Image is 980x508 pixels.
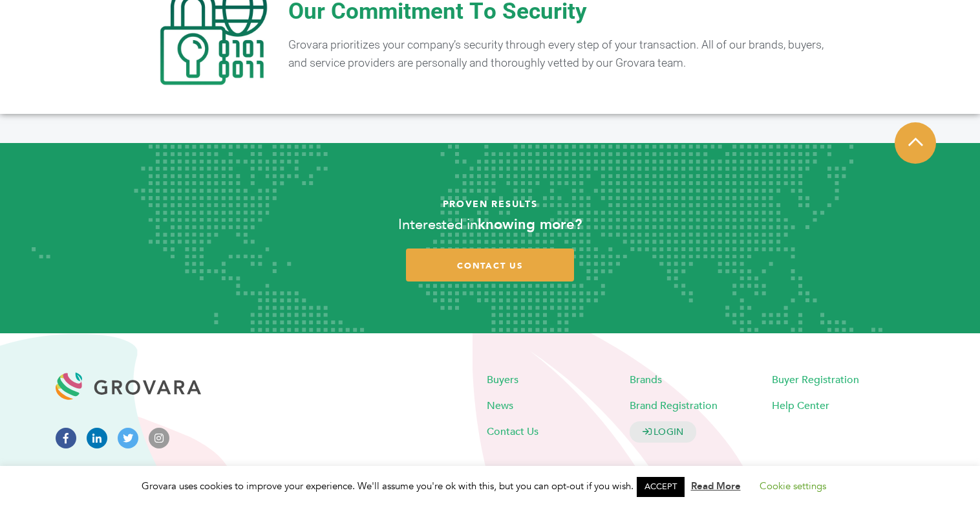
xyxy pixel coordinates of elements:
[630,373,662,387] a: Brands
[487,425,538,439] a: Contact Us
[630,399,718,413] a: Brand Registration
[487,399,513,413] a: News
[691,480,741,492] a: Read More
[772,399,829,413] a: Help Center
[142,480,839,492] span: Grovara uses cookies to improve your experience. We'll assume you're ok with this, but you can op...
[760,480,826,492] a: Cookie settings
[406,248,574,282] a: contact us
[630,421,697,443] a: LOGIN
[772,373,859,387] a: Buyer Registration
[457,260,523,272] span: contact us
[288,38,824,69] span: Grovara prioritizes your company’s security through every step of your transaction. All of our br...
[487,373,518,387] a: Buyers
[637,477,685,497] a: ACCEPT
[398,215,478,234] span: Interested in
